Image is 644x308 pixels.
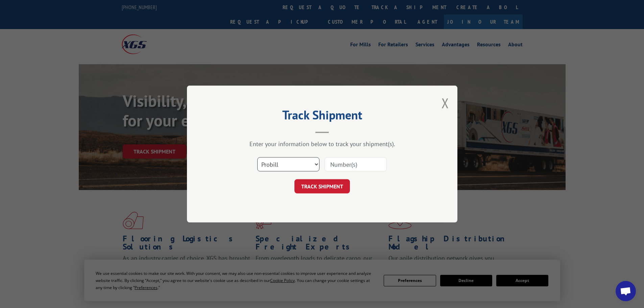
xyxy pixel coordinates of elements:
[325,157,387,171] input: Number(s)
[221,140,424,148] div: Enter your information below to track your shipment(s).
[442,94,449,112] button: Close modal
[294,179,350,193] button: TRACK SHIPMENT
[616,281,636,301] div: Open chat
[221,110,424,123] h2: Track Shipment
